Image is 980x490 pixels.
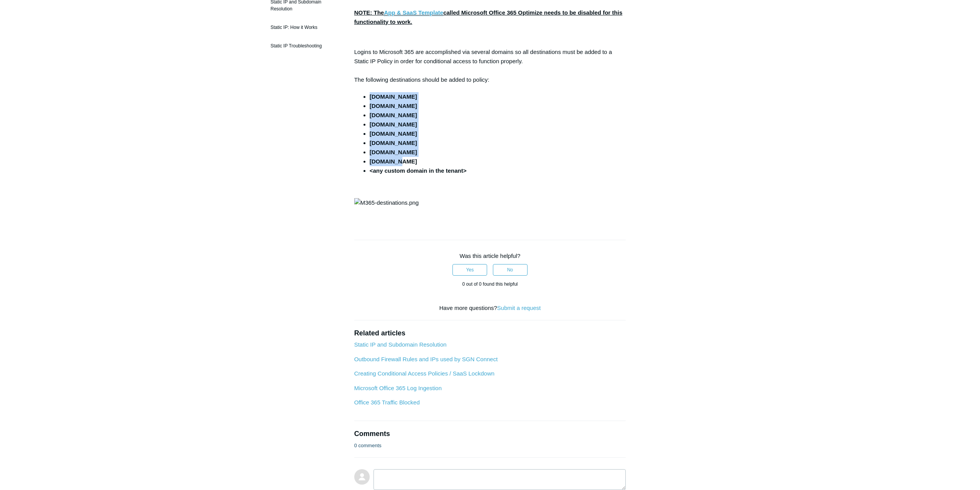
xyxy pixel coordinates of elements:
strong: [DOMAIN_NAME] [370,103,417,109]
a: Static IP Troubleshooting [267,39,343,53]
strong: [DOMAIN_NAME] [370,158,417,165]
strong: [DOMAIN_NAME] [370,121,417,128]
p: 0 comments [354,442,382,450]
strong: [DOMAIN_NAME] [370,149,417,155]
strong: [DOMAIN_NAME] [370,140,417,146]
img: M365-destinations.png [354,198,419,207]
button: This article was helpful [452,264,487,276]
span: Was this article helpful? [460,253,521,259]
a: Office 365 Traffic Blocked [354,399,420,406]
a: App & SaaS Template [384,9,443,16]
button: This article was not helpful [493,264,528,276]
a: Submit a request [497,305,541,311]
h2: Related articles [354,328,626,338]
h2: Comments [354,429,626,439]
a: Creating Conditional Access Policies / SaaS Lockdown [354,370,494,377]
a: Outbound Firewall Rules and IPs used by SGN Connect [354,356,498,362]
p: Logins to Microsoft 365 are accomplished via several domains so all destinations must be added to... [354,47,626,84]
a: Static IP and Subdomain Resolution [354,341,447,348]
strong: <any custom domain in the tenant> [370,167,467,174]
a: Microsoft Office 365 Log Ingestion [354,385,442,391]
strong: [DOMAIN_NAME] [370,93,417,100]
span: 0 out of 0 found this helpful [462,281,518,287]
div: Have more questions? [354,304,626,313]
strong: [DOMAIN_NAME] [370,112,417,118]
strong: [DOMAIN_NAME] [370,130,417,137]
a: Static IP: How it Works [267,20,343,35]
strong: NOTE: The called Microsoft Office 365 Optimize needs to be disabled for this functionality to work. [354,9,623,25]
textarea: Add your comment [374,469,626,490]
